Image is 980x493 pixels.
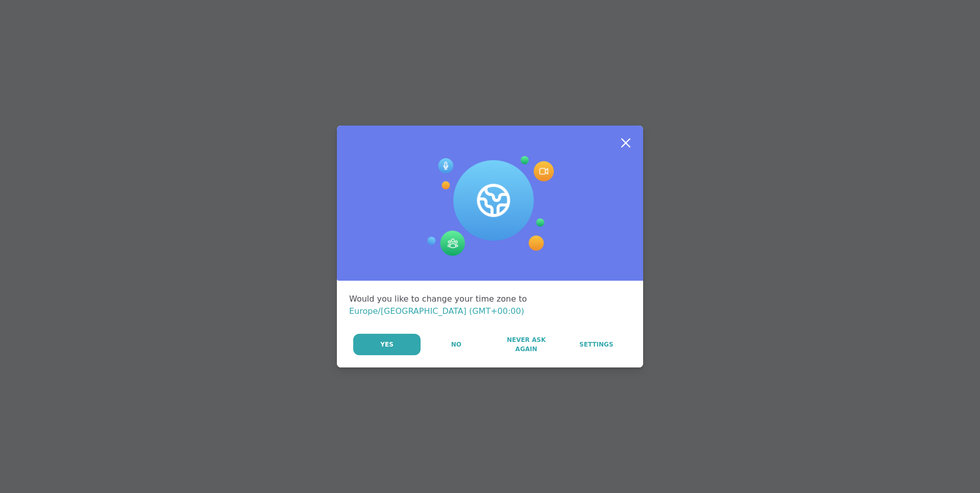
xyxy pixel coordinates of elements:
[579,340,614,349] span: Settings
[426,156,554,256] img: Session Experience
[422,334,491,355] button: No
[562,334,631,355] a: Settings
[497,335,555,354] span: Never Ask Again
[349,293,631,317] div: Would you like to change your time zone to
[492,334,560,355] button: Never Ask Again
[380,340,394,349] span: Yes
[353,334,421,355] button: Yes
[349,306,524,316] span: Europe/[GEOGRAPHIC_DATA] (GMT+00:00)
[451,340,461,349] span: No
